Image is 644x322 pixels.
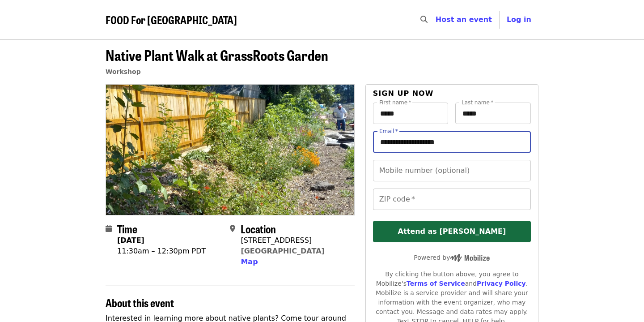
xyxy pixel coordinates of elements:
[500,11,538,29] button: Log in
[106,13,237,26] a: FOOD For [GEOGRAPHIC_DATA]
[373,189,531,210] input: ZIP code
[379,100,411,105] label: First name
[379,129,398,134] label: Email
[106,85,354,215] img: Native Plant Walk at GrassRoots Garden organized by FOOD For Lane County
[373,89,434,98] span: Sign up now
[373,103,449,124] input: First name
[450,254,490,262] img: Powered by Mobilize
[436,15,492,24] a: Host an event
[373,131,531,153] input: Email
[241,247,324,255] a: [GEOGRAPHIC_DATA]
[117,236,144,245] strong: [DATE]
[106,295,174,310] span: About this event
[455,103,531,124] input: Last name
[241,235,324,246] div: [STREET_ADDRESS]
[407,280,465,287] a: Terms of Service
[462,100,493,105] label: Last name
[241,258,258,266] span: Map
[373,221,531,242] button: Attend as [PERSON_NAME]
[106,68,141,75] a: Workshop
[106,12,237,27] span: FOOD For [GEOGRAPHIC_DATA]
[507,15,531,24] span: Log in
[420,15,428,24] i: search icon
[117,221,137,236] span: Time
[106,44,328,65] span: Native Plant Walk at GrassRoots Garden
[414,254,490,261] span: Powered by
[477,280,526,287] a: Privacy Policy
[106,224,112,233] i: calendar icon
[433,9,440,30] input: Search
[241,257,258,267] button: Map
[241,221,276,236] span: Location
[230,224,235,233] i: map-marker-alt icon
[117,246,206,257] div: 11:30am – 12:30pm PDT
[373,160,531,181] input: Mobile number (optional)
